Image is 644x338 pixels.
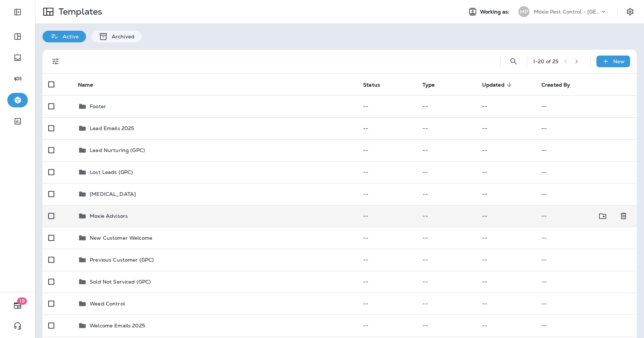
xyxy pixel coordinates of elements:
[56,6,102,17] p: Templates
[108,34,134,39] p: Archived
[90,257,154,263] p: Previous Customer (GPC)
[536,271,637,293] td: --
[476,117,536,139] td: --
[90,147,145,153] p: Lead Nurturing (GPC)
[482,82,505,88] span: Updated
[536,227,637,249] td: --
[482,81,514,88] span: Updated
[7,298,28,313] button: 19
[536,315,637,337] td: --
[59,34,79,39] p: Active
[476,139,536,161] td: --
[357,227,417,249] td: --
[536,205,607,227] td: --
[7,5,28,19] button: Expand Sidebar
[357,161,417,183] td: --
[541,82,570,88] span: Created By
[78,82,93,88] span: Name
[536,183,637,205] td: --
[480,9,511,15] span: Working as:
[595,209,610,224] button: Move to folder
[357,249,417,271] td: --
[536,139,637,161] td: --
[417,249,476,271] td: --
[536,95,637,117] td: --
[476,249,536,271] td: --
[357,183,417,205] td: --
[90,279,151,285] p: Sold Not Serviced (GPC)
[533,58,558,64] div: 1 - 20 of 25
[476,315,536,337] td: --
[476,183,536,205] td: --
[536,293,637,315] td: --
[90,235,152,241] p: New Customer Welcome
[417,227,476,249] td: --
[417,139,476,161] td: --
[90,301,125,307] p: Weed Control
[417,293,476,315] td: --
[417,205,476,227] td: --
[476,161,536,183] td: --
[417,161,476,183] td: --
[536,117,637,139] td: --
[363,81,390,88] span: Status
[534,9,600,15] p: Moxie Pest Control - [GEOGRAPHIC_DATA]
[422,82,435,88] span: Type
[357,139,417,161] td: --
[476,293,536,315] td: --
[536,161,637,183] td: --
[623,5,637,18] button: Settings
[506,54,521,69] button: Search Templates
[476,227,536,249] td: --
[417,117,476,139] td: --
[357,205,417,227] td: --
[48,54,63,69] button: Filters
[357,293,417,315] td: --
[357,315,417,337] td: --
[357,117,417,139] td: --
[476,205,536,227] td: --
[422,81,444,88] span: Type
[90,103,106,109] p: Footer
[357,95,417,117] td: --
[417,315,476,337] td: --
[613,58,625,64] p: New
[518,6,529,17] div: MP
[417,183,476,205] td: --
[90,323,145,328] p: Welcome Emails 2025
[78,81,103,88] span: Name
[90,191,136,197] p: [MEDICAL_DATA]
[90,125,134,131] p: Lead Emails 2025
[476,95,536,117] td: --
[541,81,580,88] span: Created By
[363,82,380,88] span: Status
[476,271,536,293] td: --
[417,95,476,117] td: --
[90,169,133,175] p: Lost Leads (GPC)
[616,209,631,224] button: Delete
[357,271,417,293] td: --
[90,213,128,219] p: Moxie Advisors
[536,249,637,271] td: --
[17,297,27,305] span: 19
[417,271,476,293] td: --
